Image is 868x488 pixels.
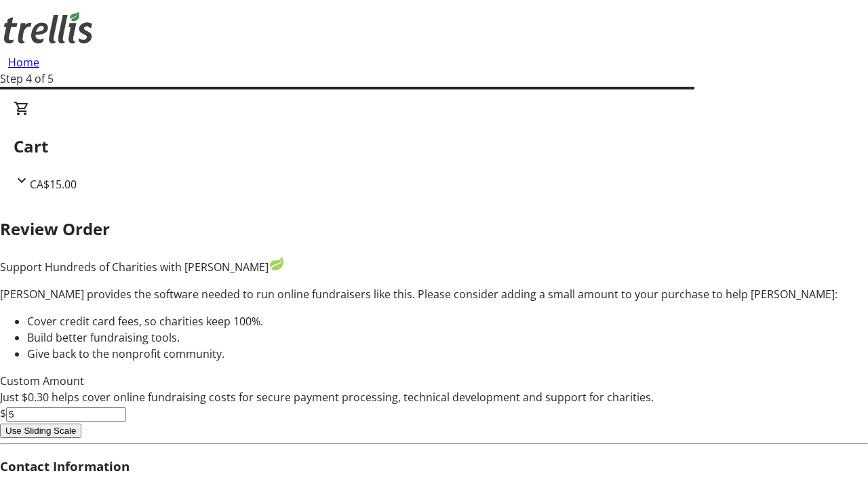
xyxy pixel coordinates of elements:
div: CartCA$15.00 [14,100,854,192]
h2: Cart [14,134,854,159]
li: Give back to the nonprofit community. [27,346,868,362]
span: CA$15.00 [30,177,77,192]
li: Cover credit card fees, so charities keep 100%. [27,313,868,329]
li: Build better fundraising tools. [27,329,868,346]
